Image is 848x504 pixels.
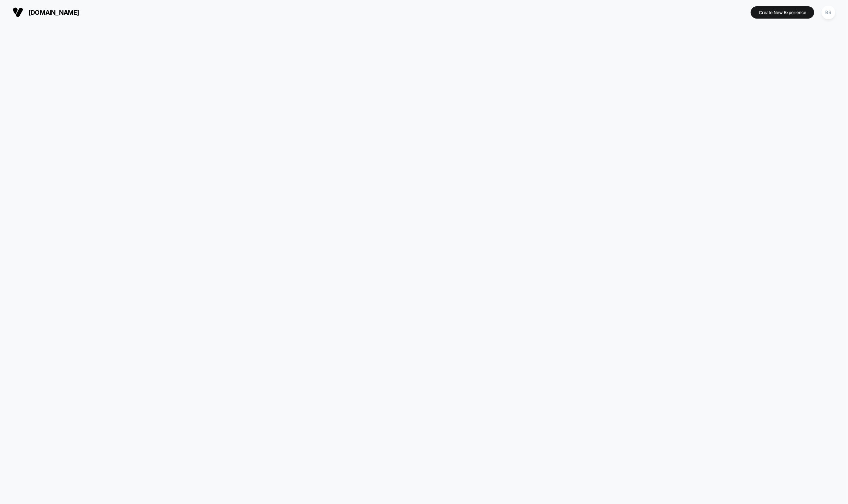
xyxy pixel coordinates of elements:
div: BS [822,6,835,19]
button: Create New Experience [751,6,814,19]
button: BS [820,5,837,20]
img: Visually logo [13,7,23,18]
span: [DOMAIN_NAME] [28,9,79,16]
button: [DOMAIN_NAME] [11,7,81,18]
